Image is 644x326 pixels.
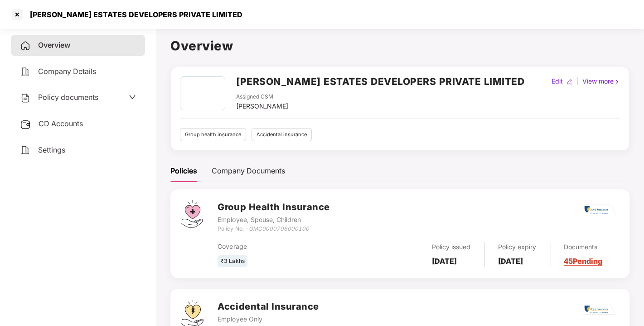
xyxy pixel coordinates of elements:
div: Policy No. - [218,225,329,233]
span: CD Accounts [39,119,83,128]
div: Policy issued [432,242,470,252]
img: svg+xml;base64,PHN2ZyB4bWxucz0iaHR0cDovL3d3dy53My5vcmcvMjAwMC9zdmciIHdpZHRoPSIyNCIgaGVpZ2h0PSIyNC... [20,93,31,104]
div: [PERSON_NAME] [236,101,288,111]
div: Employee Only [218,314,319,324]
h1: Overview [170,36,629,56]
div: Accidental insurance [252,128,312,141]
h2: [PERSON_NAME] ESTATES DEVELOPERS PRIVATE LIMITED [236,74,524,89]
div: Assigned CSM [236,93,288,101]
b: [DATE] [432,257,457,266]
h3: Group Health Insurance [218,200,329,214]
img: svg+xml;base64,PHN2ZyB4bWxucz0iaHR0cDovL3d3dy53My5vcmcvMjAwMC9zdmciIHdpZHRoPSIyNCIgaGVpZ2h0PSIyNC... [20,145,31,156]
img: svg+xml;base64,PHN2ZyB4bWxucz0iaHR0cDovL3d3dy53My5vcmcvMjAwMC9zdmciIHdpZHRoPSI0Ny43MTQiIGhlaWdodD... [181,200,203,228]
i: GMC0000706000100 [248,225,309,232]
div: Documents [564,242,602,252]
a: 45 Pending [564,257,602,266]
div: Coverage [218,242,351,252]
div: Company Documents [212,165,285,177]
img: svg+xml;base64,PHN2ZyB4bWxucz0iaHR0cDovL3d3dy53My5vcmcvMjAwMC9zdmciIHdpZHRoPSIyNCIgaGVpZ2h0PSIyNC... [20,40,31,51]
span: Settings [38,145,65,154]
img: rsi.png [583,304,615,315]
div: View more [581,76,622,86]
div: Employee, Spouse, Children [218,215,329,225]
div: | [575,76,581,86]
span: Policy documents [38,93,98,102]
img: rightIcon [614,79,620,85]
img: editIcon [567,79,573,85]
div: ₹3 Lakhs [218,255,247,267]
img: svg+xml;base64,PHN2ZyB4bWxucz0iaHR0cDovL3d3dy53My5vcmcvMjAwMC9zdmciIHdpZHRoPSIyNCIgaGVpZ2h0PSIyNC... [20,66,31,77]
img: rsi.png [583,204,615,216]
div: Group health insurance [180,128,246,141]
img: svg+xml;base64,PHN2ZyB3aWR0aD0iMjUiIGhlaWdodD0iMjQiIHZpZXdCb3g9IjAgMCAyNSAyNCIgZmlsbD0ibm9uZSIgeG... [20,119,31,130]
span: down [129,94,136,101]
div: Policies [170,165,197,177]
span: Overview [38,40,70,49]
b: [DATE] [498,257,523,266]
h3: Accidental Insurance [218,300,319,314]
div: [PERSON_NAME] ESTATES DEVELOPERS PRIVATE LIMITED [24,10,242,19]
span: Company Details [38,67,96,76]
div: Edit [550,76,565,86]
div: Policy expiry [498,242,536,252]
